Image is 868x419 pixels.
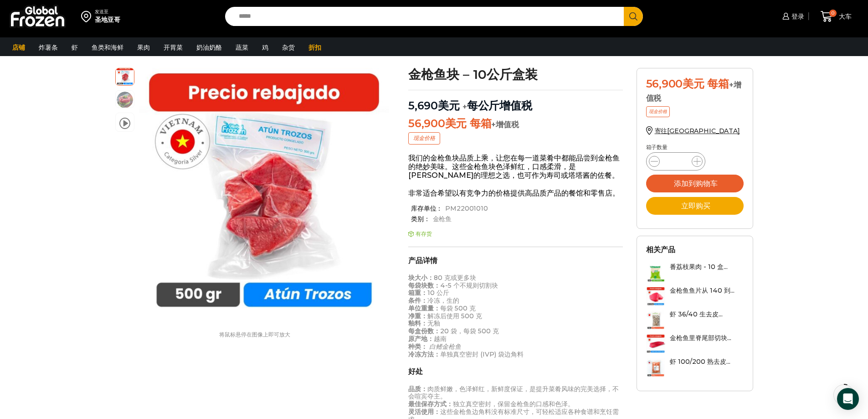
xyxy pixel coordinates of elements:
font: 虾 36/40 生去皮... [670,310,723,318]
a: 杂货 [277,39,299,56]
a: 虾 [67,39,82,56]
font: 每箱 [470,117,492,130]
font: 番荔枝果肉 - 10 盒... [670,263,728,271]
font: 寄往[GEOGRAPHIC_DATA] [655,127,740,135]
a: 折扣 [304,39,326,56]
font: PM22001010 [444,204,488,212]
font: 奶油奶酪 [196,43,222,52]
font: 原产地： [408,335,434,343]
font: +增值税 [491,120,519,129]
font: 56,900 [646,77,683,90]
font: 肉质鲜嫩，色泽鲜红，新鲜度保证，是提升菜肴风味的完美选择，不会喧宾夺主。 [408,385,619,401]
font: 品质： [408,385,427,393]
font: 虾 [72,43,78,52]
font: 4-5 个不规则切割块 [440,281,498,290]
font: 相关产品 [646,245,675,254]
font: 将鼠标悬停在图像上即可放大 [219,331,290,338]
a: 奶油奶酪 [192,39,226,56]
font: 白鳍金枪鱼 [429,342,461,351]
font: 虾 100/200 熟去皮... [670,357,730,366]
font: 鸡 [262,43,268,52]
a: 蔬菜 [231,39,253,56]
font: 杂货 [282,43,295,52]
font: 越南 [434,335,447,343]
font: 炸薯条 [39,43,58,52]
font: 0 [832,10,834,16]
font: 条件： [408,296,427,305]
span: 金枪鱼块 [116,67,134,85]
font: 冷冻，生的 [427,296,459,305]
font: 每箱 [707,77,729,90]
input: 产品数量 [667,155,684,168]
font: 解冻后使用 500 克 [427,312,482,320]
a: 金枪鱼鱼片从 140 到... [646,287,734,306]
font: 单独真空密封 (IVP) 袋边角料 [440,350,524,358]
a: 开胃菜 [159,39,187,56]
button: 立即购买 [646,197,744,215]
font: 箱子数量 [646,144,668,150]
font: 金枪鱼鱼片从 140 到... [670,286,734,295]
font: 果肉 [137,43,150,52]
font: 釉料： [408,319,427,327]
font: 20 袋，每袋 500 克 [440,327,499,335]
font: 箱重： [408,289,427,297]
font: 10 公斤 [427,289,449,297]
a: 鱼类和海鲜 [87,39,128,56]
button: 搜索按钮 [624,7,643,26]
a: 番荔枝果肉 - 10 盒... [646,263,728,282]
font: 好处 [408,367,423,376]
font: 独立真空密封，保留金枪鱼的口感和色泽。 [453,400,574,408]
font: 圣地亚哥 [95,16,120,24]
font: 库存单位： [410,204,442,212]
a: 寄往[GEOGRAPHIC_DATA] [646,127,740,135]
font: 无釉 [427,319,440,327]
a: 虾 36/40 生去皮... [646,310,723,330]
font: 5,690 [408,99,438,112]
a: 金枪鱼 [430,215,452,223]
a: 炸薯条 [34,39,62,56]
a: 金枪鱼里脊尾部切块... [646,334,731,353]
font: 产品详情 [408,256,437,265]
font: 每盒份数： [408,327,440,335]
font: 美元 [438,99,460,112]
font: 金枪鱼 [431,215,452,223]
font: 每袋块数： [408,281,440,290]
font: 块大小： [408,274,434,282]
font: 每公斤增值税 [467,99,532,112]
font: 蔬菜 [236,43,248,52]
a: 果肉 [133,39,154,56]
font: 种类： [408,342,427,351]
font: 有存货 [416,230,432,237]
a: 虾 100/200 熟去皮... [646,358,730,377]
font: 现金价格 [413,134,435,141]
a: 0 大车 [813,6,859,27]
font: 现金价格 [649,109,667,114]
button: 添加到购物车 [646,175,744,192]
font: 添加到购物车 [674,179,717,188]
font: 金枪鱼块 – 10公斤盒装 [408,67,538,82]
img: address-field-icon.svg [81,9,95,24]
font: 金枪鱼里脊尾部切块... [670,334,731,342]
font: 类别： [410,215,430,223]
font: +增值税 [646,80,741,103]
font: 大车 [839,12,852,21]
font: 发送至 [95,9,108,15]
a: 店铺 [8,39,30,56]
a: 鸡 [257,39,273,56]
font: + [462,102,467,111]
font: 美元 [683,77,704,90]
font: 非常适合希望以有竞争力的价格提供高品质产品的餐馆和零售店。 [408,189,620,197]
font: 折扣 [308,43,321,52]
font: 我们的金枪鱼块品质上乘，让您在每一道菜肴中都能品尝到金枪鱼的绝妙美味。这些金枪鱼块色泽鲜红，口感柔滑，是[PERSON_NAME]的理想之选，也可作为寿司或塔塔酱的佐餐。 [408,154,620,180]
font: 单位重量： [408,304,440,312]
font: 立即购买 [681,202,710,210]
a: 登录 [780,7,804,26]
font: 冷冻方法： [408,350,440,358]
font: 灵活使用： [408,408,440,416]
font: 开胃菜 [164,43,183,52]
font: 美元 [445,117,467,130]
font: 最佳保存方式： [408,400,453,408]
div: 打开 Intercom Messenger [837,388,859,410]
font: 56,900 [408,117,445,130]
font: 店铺 [12,43,25,52]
